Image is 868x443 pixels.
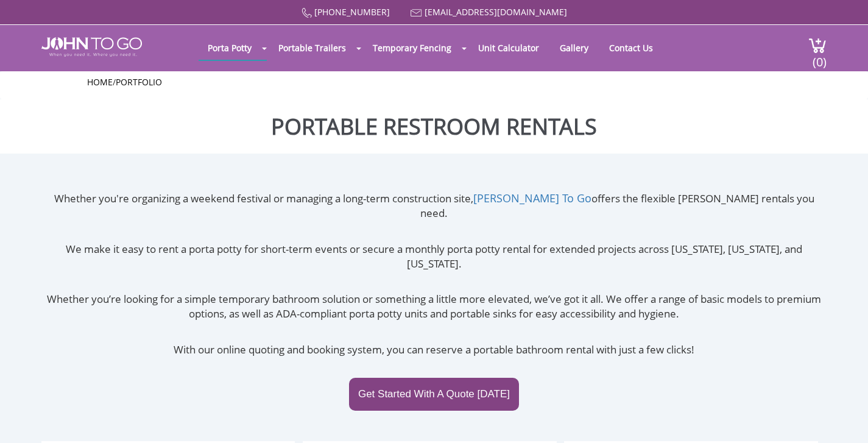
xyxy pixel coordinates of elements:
[314,6,390,18] a: [PHONE_NUMBER]
[473,191,591,205] a: [PERSON_NAME] To Go
[41,242,827,272] p: We make it easy to rent a porta potty for short-term events or secure a monthly porta potty renta...
[808,37,827,54] img: cart a
[269,36,355,60] a: Portable Trailers
[364,36,460,60] a: Temporary Fencing
[41,191,827,221] p: Whether you're organizing a weekend festival or managing a long-term construction site, offers th...
[87,76,782,88] ul: /
[349,378,519,411] a: Get Started With A Quote [DATE]
[469,36,548,60] a: Unit Calculator
[551,36,598,60] a: Gallery
[87,76,113,88] a: Home
[600,36,662,60] a: Contact Us
[41,292,827,322] p: Whether you’re looking for a simple temporary bathroom solution or something a little more elevat...
[812,44,827,70] span: (0)
[302,8,312,18] img: Call
[41,342,827,357] p: With our online quoting and booking system, you can reserve a portable bathroom rental with just ...
[41,37,142,57] img: JOHN to go
[116,76,162,88] a: Portfolio
[411,9,422,17] img: Mail
[425,6,567,18] a: [EMAIL_ADDRESS][DOMAIN_NAME]
[199,36,261,60] a: Porta Potty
